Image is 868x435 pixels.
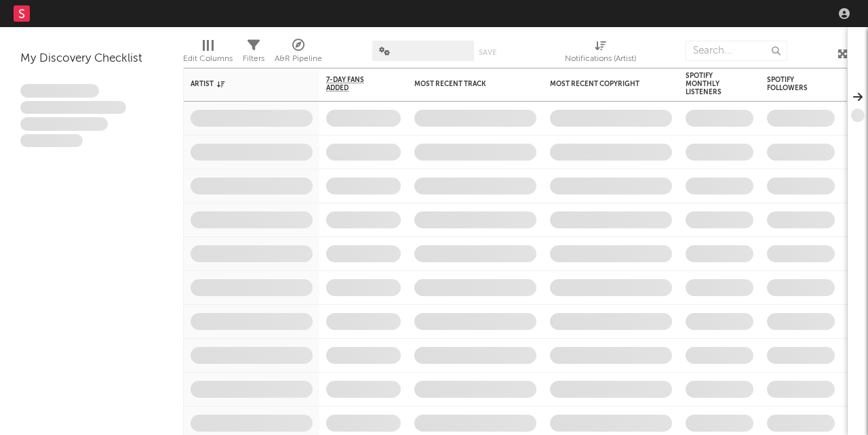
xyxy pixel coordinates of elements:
[550,80,652,88] div: Most Recent Copyright
[20,84,99,98] span: Lorem ipsum dolor
[275,34,322,73] div: A&R Pipeline
[479,49,496,56] button: Save
[767,76,814,92] div: Spotify Followers
[243,51,264,67] div: Filters
[414,80,516,88] div: Most Recent Track
[565,51,636,67] div: Notifications (Artist)
[20,117,108,131] span: Praesent ac interdum
[20,134,83,148] span: Aliquam viverra
[183,34,233,73] div: Edit Columns
[20,51,163,67] div: My Discovery Checklist
[565,34,636,73] div: Notifications (Artist)
[275,51,322,67] div: A&R Pipeline
[191,80,292,88] div: Artist
[243,34,264,73] div: Filters
[686,41,787,61] input: Search...
[20,101,126,115] span: Integer aliquet in purus et
[326,76,380,92] span: 7-Day Fans Added
[686,72,733,96] div: Spotify Monthly Listeners
[183,51,233,67] div: Edit Columns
